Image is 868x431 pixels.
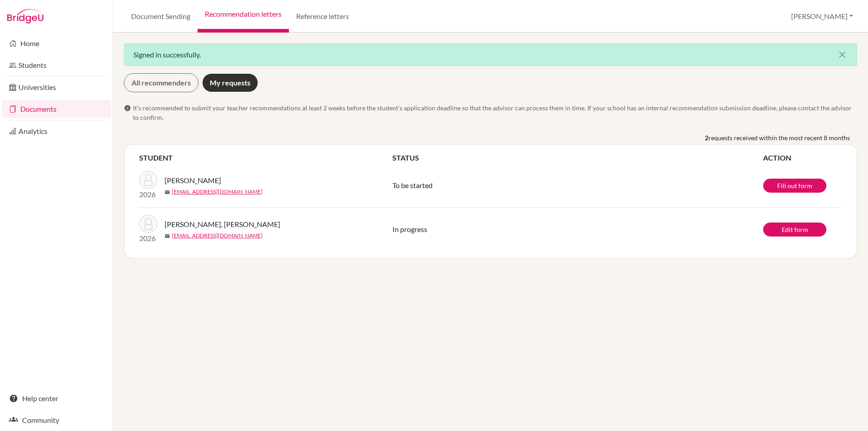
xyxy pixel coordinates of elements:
span: To be started [392,181,433,189]
p: 2026 [139,233,157,244]
span: mail [165,189,170,195]
a: My requests [202,73,258,92]
a: Help center [2,389,111,407]
span: It’s recommended to submit your teacher recommendations at least 2 weeks before the student’s app... [133,103,857,122]
a: [EMAIL_ADDRESS][DOMAIN_NAME] [172,188,263,196]
span: In progress [392,225,427,233]
a: All recommenders [124,73,198,92]
a: Home [2,34,111,52]
a: Students [2,56,111,74]
th: STATUS [392,152,763,164]
img: Khujanov, Shohjahon [139,215,157,233]
a: Documents [2,100,111,118]
p: 2026 [139,189,157,200]
span: [PERSON_NAME] [165,175,221,186]
a: Universities [2,78,111,96]
a: [EMAIL_ADDRESS][DOMAIN_NAME] [172,232,263,240]
img: Bridge-U [7,9,43,24]
span: [PERSON_NAME], [PERSON_NAME] [165,219,280,230]
img: Toshmuratov, Alibek [139,171,157,189]
span: requests received within the most recent 8 months [708,133,850,142]
a: Analytics [2,122,111,140]
div: Signed in successfully. [124,43,857,66]
b: 2 [705,133,708,142]
span: info [124,104,131,112]
button: [PERSON_NAME] [787,8,857,25]
button: Close [828,44,857,66]
a: Fill out form [763,179,826,193]
a: Edit form [763,223,826,237]
i: close [837,49,848,60]
a: Community [2,411,111,429]
span: mail [165,233,170,239]
th: ACTION [763,152,842,164]
th: STUDENT [139,152,392,164]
